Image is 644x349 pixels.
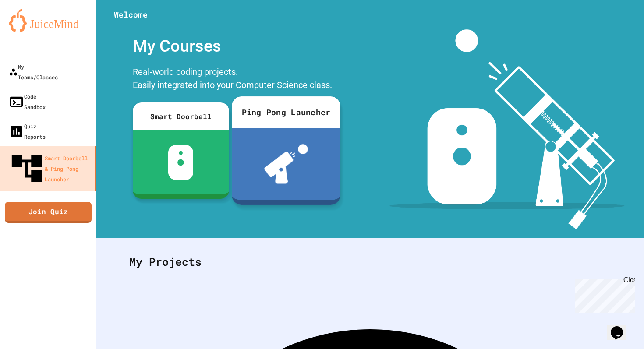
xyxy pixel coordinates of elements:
[607,314,635,340] iframe: chat widget
[9,91,46,112] div: Code Sandbox
[389,29,624,229] img: banner-image-my-projects.png
[571,276,635,313] iframe: chat widget
[9,121,46,142] div: Quiz Reports
[232,96,340,128] div: Ping Pong Launcher
[5,202,92,223] a: Join Quiz
[128,63,339,96] div: Real-world coding projects. Easily integrated into your Computer Science class.
[133,102,229,130] div: Smart Doorbell
[128,29,339,63] div: My Courses
[120,245,620,279] div: My Projects
[9,61,58,82] div: My Teams/Classes
[264,144,308,183] img: ppl-with-ball.png
[168,145,193,180] img: sdb-white.svg
[4,4,60,56] div: Chat with us now!Close
[9,151,91,187] div: Smart Doorbell & Ping Pong Launcher
[9,9,88,32] img: logo-orange.svg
